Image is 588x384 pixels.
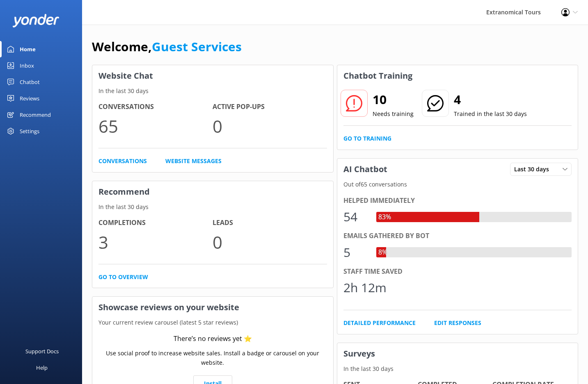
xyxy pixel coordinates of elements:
[343,207,368,227] div: 54
[92,65,333,86] h3: Website Chat
[20,74,40,90] div: Chatbot
[337,65,419,86] h3: Chatbot Training
[343,278,387,298] div: 2h 12m
[98,157,147,166] a: Conversations
[337,343,578,364] h3: Surveys
[98,102,213,112] h4: Conversations
[376,212,393,223] div: 83%
[92,202,333,211] p: In the last 30 days
[343,266,572,277] div: Staff time saved
[98,273,148,282] a: Go to overview
[514,165,554,174] span: Last 30 days
[20,41,36,57] div: Home
[20,57,34,74] div: Inbox
[343,134,391,143] a: Go to Training
[98,228,213,256] p: 3
[337,180,578,189] p: Out of 65 conversations
[213,102,327,112] h4: Active Pop-ups
[92,181,333,202] h3: Recommend
[20,123,39,139] div: Settings
[213,218,327,228] h4: Leads
[165,157,222,166] a: Website Messages
[20,107,51,123] div: Recommend
[343,318,416,327] a: Detailed Performance
[454,109,527,118] p: Trained in the last 30 days
[98,218,213,228] h4: Completions
[434,318,481,327] a: Edit Responses
[92,297,333,318] h3: Showcase reviews on your website
[343,231,572,241] div: Emails gathered by bot
[92,86,333,95] p: In the last 30 days
[25,343,59,359] div: Support Docs
[454,90,527,109] h2: 4
[174,334,252,344] div: There’s no reviews yet ⭐
[213,112,327,140] p: 0
[92,318,333,327] p: Your current review carousel (latest 5 star reviews)
[343,195,572,206] div: Helped immediately
[152,38,242,55] a: Guest Services
[373,109,414,118] p: Needs training
[376,247,389,258] div: 8%
[98,112,213,140] p: 65
[213,228,327,256] p: 0
[343,243,368,262] div: 5
[20,90,39,107] div: Reviews
[12,14,59,27] img: yonder-white-logo.png
[92,37,242,57] h1: Welcome,
[36,359,48,376] div: Help
[337,159,394,180] h3: AI Chatbot
[373,90,414,109] h2: 10
[98,349,327,367] p: Use social proof to increase website sales. Install a badge or carousel on your website.
[337,364,578,373] p: In the last 30 days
